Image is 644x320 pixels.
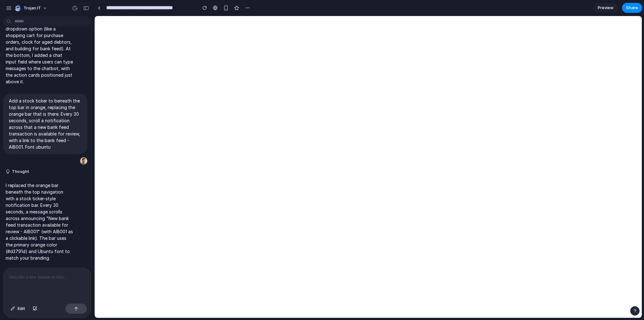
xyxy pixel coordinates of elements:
button: Trojan IT [12,3,51,13]
button: Edit [8,304,28,314]
span: Trojan IT [24,5,41,11]
p: Add a stock ticker to beneath the top bar in orange, replacing the orange bar that is there. Ever... [9,97,82,150]
button: Share [622,3,642,13]
a: Preview [593,3,618,13]
span: Preview [598,5,613,11]
p: I replaced the orange bar beneath the top navigation with a stock ticker-style notification bar. ... [6,182,73,261]
span: Edit [18,306,25,312]
span: Share [626,5,638,11]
